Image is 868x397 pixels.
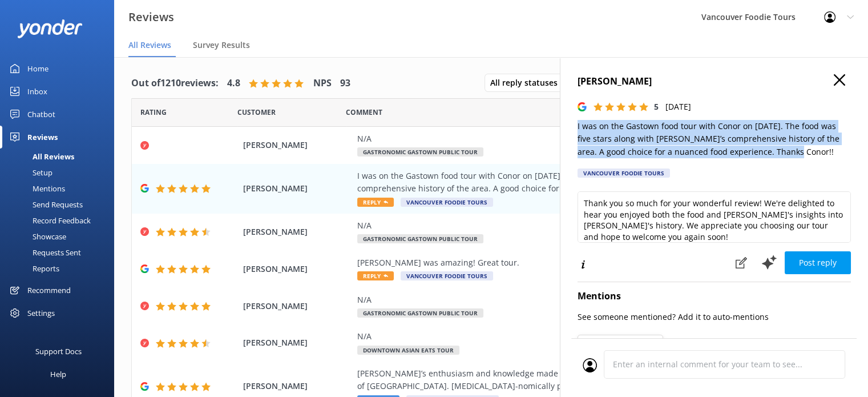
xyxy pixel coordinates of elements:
[243,139,352,151] span: [PERSON_NAME]
[654,101,659,112] span: 5
[357,330,773,343] div: N/A
[243,300,352,312] span: [PERSON_NAME]
[27,279,71,302] div: Recommend
[128,39,171,51] span: All Reviews
[357,219,773,232] div: N/A
[578,311,851,323] p: See someone mentioned? Add it to auto-mentions
[243,182,352,195] span: [PERSON_NAME]
[357,367,773,393] div: [PERSON_NAME]’s enthusiasm and knowledge made for an excellent way to walk, talk and sample the f...
[237,107,276,118] span: Date
[7,228,66,244] div: Showcase
[578,169,670,178] div: Vancouver Foodie Tours
[834,74,845,87] button: Close
[7,244,81,260] div: Requests Sent
[131,76,219,91] h4: Out of 1210 reviews:
[7,197,83,212] div: Send Requests
[401,271,493,280] span: Vancouver Foodie Tours
[193,39,250,51] span: Survey Results
[490,77,564,89] span: All reply statuses
[27,126,58,149] div: Reviews
[357,346,459,355] span: Downtown Asian Eats Tour
[313,76,332,91] h4: NPS
[17,19,83,38] img: yonder-white-logo.png
[7,149,114,165] a: All Reviews
[27,80,47,103] div: Inbox
[578,191,851,243] textarea: Thank you so much for your wonderful review! We're delighted to hear you enjoyed both the food an...
[357,294,773,306] div: N/A
[227,76,240,91] h4: 4.8
[357,256,773,269] div: [PERSON_NAME] was amazing! Great tour.
[7,197,114,212] a: Send Requests
[357,234,483,243] span: Gastronomic Gastown Public Tour
[578,289,851,304] h4: Mentions
[357,133,773,145] div: N/A
[243,380,352,392] span: [PERSON_NAME]
[140,107,167,118] span: Date
[346,107,382,118] span: Question
[7,181,114,197] a: Mentions
[27,57,49,80] div: Home
[357,308,483,318] span: Gastronomic Gastown Public Tour
[785,251,851,274] button: Post reply
[357,170,773,195] div: I was on the Gastown food tour with Conor on [DATE]. The food was five stars along with [PERSON_N...
[7,149,74,165] div: All Reviews
[27,103,55,126] div: Chatbot
[35,340,82,363] div: Support Docs
[7,165,114,181] a: Setup
[357,271,394,280] span: Reply
[7,165,53,181] div: Setup
[7,212,91,228] div: Record Feedback
[357,198,394,207] span: Reply
[7,181,65,197] div: Mentions
[243,336,352,349] span: [PERSON_NAME]
[357,147,483,157] span: Gastronomic Gastown Public Tour
[27,302,55,324] div: Settings
[583,358,597,372] img: user_profile.svg
[340,76,350,91] h4: 93
[578,120,851,158] p: I was on the Gastown food tour with Conor on [DATE]. The food was five stars along with [PERSON_N...
[243,226,352,238] span: [PERSON_NAME]
[128,8,174,26] h3: Reviews
[401,198,493,207] span: Vancouver Foodie Tours
[7,260,114,276] a: Reports
[578,74,851,89] h4: [PERSON_NAME]
[243,263,352,275] span: [PERSON_NAME]
[7,212,114,228] a: Record Feedback
[50,363,66,386] div: Help
[578,335,663,352] button: Team Mentions
[7,228,114,244] a: Showcase
[7,244,114,260] a: Requests Sent
[665,101,691,113] p: [DATE]
[7,260,59,276] div: Reports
